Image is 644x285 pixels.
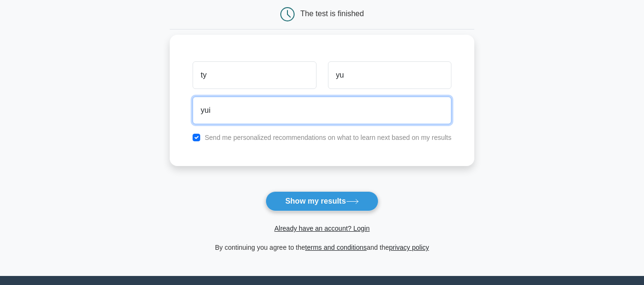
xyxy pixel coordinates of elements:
input: Last name [328,61,451,89]
a: privacy policy [389,244,429,251]
a: Already have an account? Login [274,225,369,232]
div: By continuing you agree to the and the [164,242,480,253]
input: First name [193,61,316,89]
label: Send me personalized recommendations on what to learn next based on my results [204,134,451,141]
a: terms and conditions [305,244,367,251]
div: The test is finished [300,10,364,18]
input: Email [193,97,451,124]
button: Show my results [266,191,378,211]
